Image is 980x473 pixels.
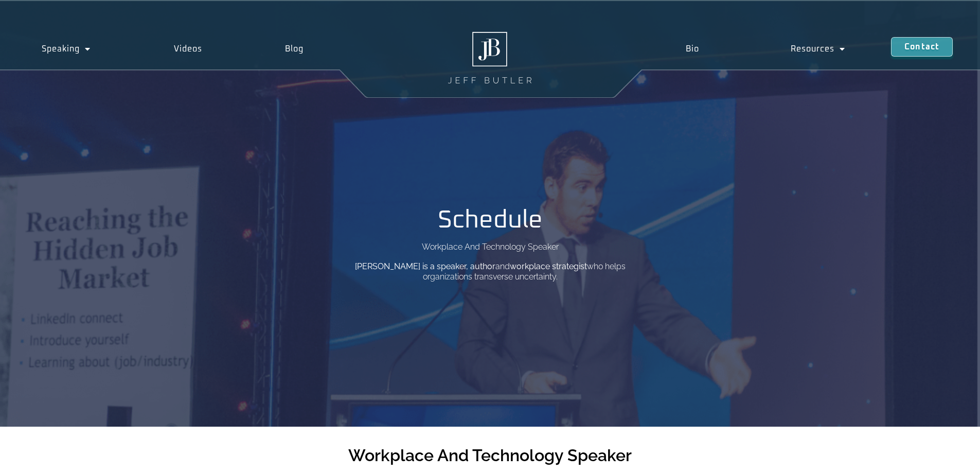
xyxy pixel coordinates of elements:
[510,261,587,271] b: workplace strategist
[244,37,346,61] a: Blog
[355,261,495,271] b: [PERSON_NAME] is a speaker, author
[639,37,744,61] a: Bio
[745,37,891,61] a: Resources
[132,37,244,61] a: Videos
[904,43,939,51] span: Contact
[639,37,891,61] nav: Menu
[348,447,632,464] h2: Workplace And Technology Speaker
[891,37,953,57] a: Contact
[344,261,637,282] p: and who helps organizations transverse uncertainty.
[422,243,559,251] p: Workplace And Technology Speaker
[438,208,543,233] h1: Schedule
